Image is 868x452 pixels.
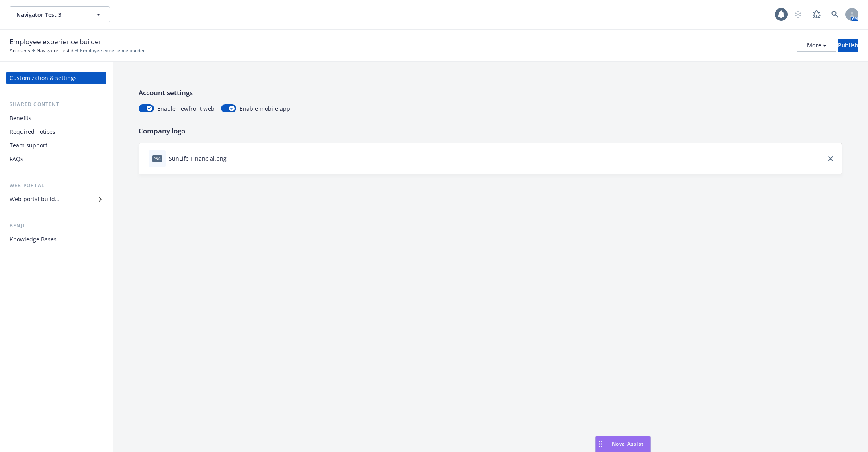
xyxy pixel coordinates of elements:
[6,153,106,166] a: FAQs
[595,436,651,452] button: Nova Assist
[596,436,606,452] div: Drag to move
[16,10,86,19] span: Navigator Test 3
[10,47,30,54] a: Accounts
[169,154,227,163] div: SunLife Financial.png
[10,6,110,22] button: Navigator Test 3
[10,112,31,125] div: Benefits
[838,39,858,51] div: Publish
[6,100,106,108] div: Shared content
[6,233,106,246] a: Knowledge Bases
[6,139,106,152] a: Team support
[10,193,59,206] div: Web portal builder
[826,154,835,164] a: close
[6,112,106,125] a: Benefits
[240,104,290,113] span: Enable mobile app
[139,88,842,98] p: Account settings
[230,154,236,163] button: download file
[37,47,74,54] a: Navigator Test 3
[790,6,806,22] a: Start snowing
[612,440,644,447] span: Nova Assist
[80,47,145,54] span: Employee experience builder
[6,125,106,138] a: Required notices
[10,139,47,152] div: Team support
[797,39,836,52] button: More
[807,39,827,51] div: More
[6,182,106,190] div: Web portal
[10,72,77,84] div: Customization & settings
[6,72,106,84] a: Customization & settings
[10,153,23,166] div: FAQs
[10,233,57,246] div: Knowledge Bases
[139,126,842,136] p: Company logo
[10,37,102,47] span: Employee experience builder
[827,6,843,22] a: Search
[838,39,858,52] button: Publish
[10,125,55,138] div: Required notices
[157,104,215,113] span: Enable newfront web
[809,6,825,22] a: Report a Bug
[6,222,106,230] div: Benji
[152,155,162,162] span: png
[6,193,106,206] a: Web portal builder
